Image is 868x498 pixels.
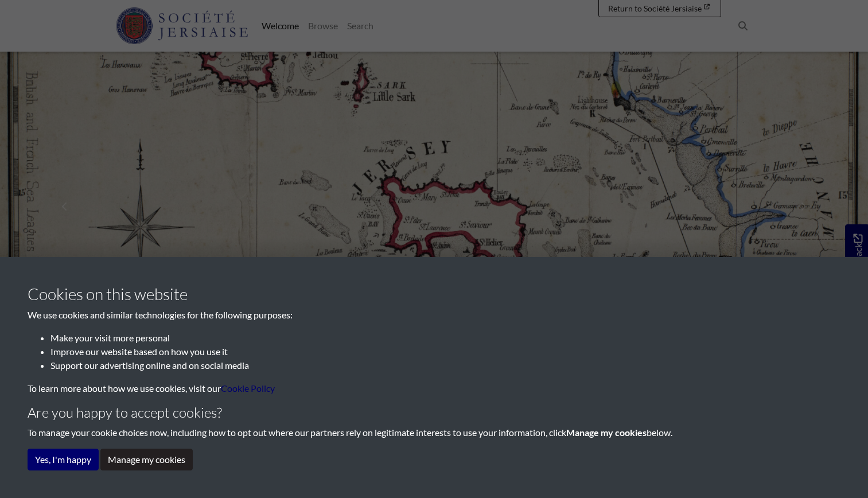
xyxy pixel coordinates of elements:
[28,285,840,304] h3: Cookies on this website
[28,449,99,470] button: Yes, I'm happy
[50,331,840,345] li: Make your visit more personal
[50,345,840,359] li: Improve our website based on how you use it
[28,308,840,322] p: We use cookies and similar technologies for the following purposes:
[100,449,193,470] button: Manage my cookies
[50,359,840,372] li: Support our advertising online and on social media
[28,404,840,421] h4: Are you happy to accept cookies?
[566,427,647,438] strong: Manage my cookies
[221,383,275,394] a: learn more about cookies
[28,426,840,439] p: To manage your cookie choices now, including how to opt out where our partners rely on legitimate...
[28,382,840,395] p: To learn more about how we use cookies, visit our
